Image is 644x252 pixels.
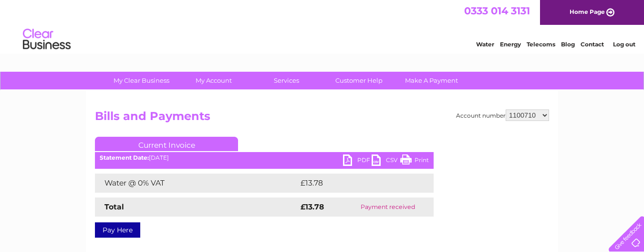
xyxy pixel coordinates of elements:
a: Contact [581,41,604,48]
a: Pay Here [95,222,140,238]
a: Telecoms [527,41,555,48]
a: Energy [500,41,521,48]
a: Services [247,72,326,89]
a: Customer Help [320,72,398,89]
a: Log out [613,41,635,48]
div: [DATE] [95,154,434,161]
a: PDF [343,154,372,168]
td: Water @ 0% VAT [95,174,298,193]
a: Blog [561,41,575,48]
strong: £13.78 [301,202,324,211]
a: 0333 014 3131 [464,5,530,17]
td: £13.78 [298,174,414,193]
a: CSV [372,154,400,168]
a: Make A Payment [392,72,471,89]
a: Water [476,41,494,48]
h2: Bills and Payments [95,110,549,128]
a: Print [400,154,429,168]
b: Statement Date: [100,154,149,161]
td: Payment received [342,197,434,217]
img: logo.png [22,25,71,54]
strong: Total [104,202,124,211]
a: My Clear Business [102,72,181,89]
div: Account number [456,110,549,121]
a: Current Invoice [95,137,238,151]
a: My Account [175,72,253,89]
div: Clear Business is a trading name of Verastar Limited (registered in [GEOGRAPHIC_DATA] No. 3667643... [97,5,548,46]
